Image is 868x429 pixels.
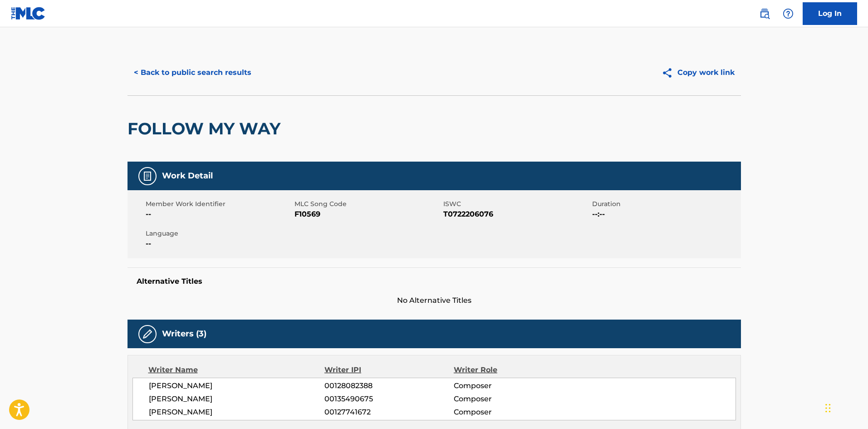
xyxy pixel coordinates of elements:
h2: FOLLOW MY WAY [128,118,285,139]
img: help [783,8,794,19]
span: Language [146,229,292,238]
span: 00127741672 [324,407,453,418]
span: [PERSON_NAME] [149,380,325,391]
button: Copy work link [655,61,741,84]
span: Composer [454,394,571,404]
span: ISWC [443,199,590,209]
div: Writer Name [148,365,325,375]
div: Help [779,5,797,23]
div: Writer IPI [324,365,454,375]
span: [PERSON_NAME] [149,407,325,418]
iframe: Chat Widget [823,385,868,429]
div: Writer Role [454,365,571,375]
button: < Back to public search results [128,61,258,84]
span: No Alternative Titles [128,295,741,306]
h5: Writers (3) [162,329,206,339]
img: Work Detail [142,171,153,182]
span: Duration [592,199,739,209]
a: Log In [803,2,857,25]
span: 00128082388 [324,380,453,391]
span: T0722206076 [443,209,590,220]
img: MLC Logo [11,7,46,20]
span: F10569 [294,209,441,220]
span: [PERSON_NAME] [149,394,325,404]
img: Writers [142,329,153,340]
span: --:-- [592,209,739,220]
span: -- [146,209,292,220]
span: 00135490675 [324,394,453,404]
div: Drag [825,394,831,422]
span: -- [146,238,292,249]
h5: Work Detail [162,171,213,181]
span: Member Work Identifier [146,199,292,209]
span: Composer [454,380,571,391]
img: Copy work link [662,67,677,79]
a: Public Search [755,5,774,23]
span: Composer [454,407,571,418]
h5: Alternative Titles [137,277,732,286]
img: search [759,8,770,19]
span: MLC Song Code [294,199,441,209]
